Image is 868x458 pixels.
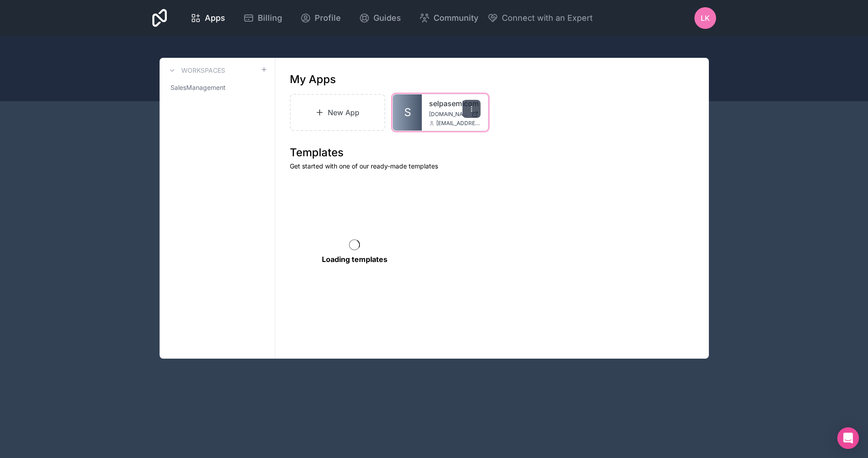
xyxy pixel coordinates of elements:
span: [EMAIL_ADDRESS][DOMAIN_NAME] [436,120,481,127]
p: Get started with one of our ready-made templates [290,162,694,171]
span: Apps [205,12,225,24]
h3: Workspaces [181,66,225,75]
span: [DOMAIN_NAME] [429,111,468,118]
a: selpasemicom [429,98,481,109]
a: Workspaces [167,65,225,76]
a: Community [412,8,486,28]
a: Profile [293,8,348,28]
span: Profile [315,12,341,24]
a: SalesManagement [167,79,268,96]
span: S [404,105,411,120]
h1: Templates [290,145,694,160]
a: [DOMAIN_NAME] [429,111,481,118]
span: SalesManagement [170,83,226,92]
a: S [393,94,422,131]
a: Billing [236,8,289,28]
div: Open Intercom Messenger [837,427,859,449]
a: New App [290,94,386,131]
button: Connect with an Expert [487,12,593,24]
a: Guides [352,8,408,28]
span: Connect with an Expert [502,12,593,24]
h1: My Apps [290,72,336,87]
span: Community [434,12,478,24]
span: Guides [373,12,401,24]
a: Apps [183,8,232,28]
p: Loading templates [322,254,387,265]
span: Billing [258,12,282,24]
span: LK [701,13,710,23]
